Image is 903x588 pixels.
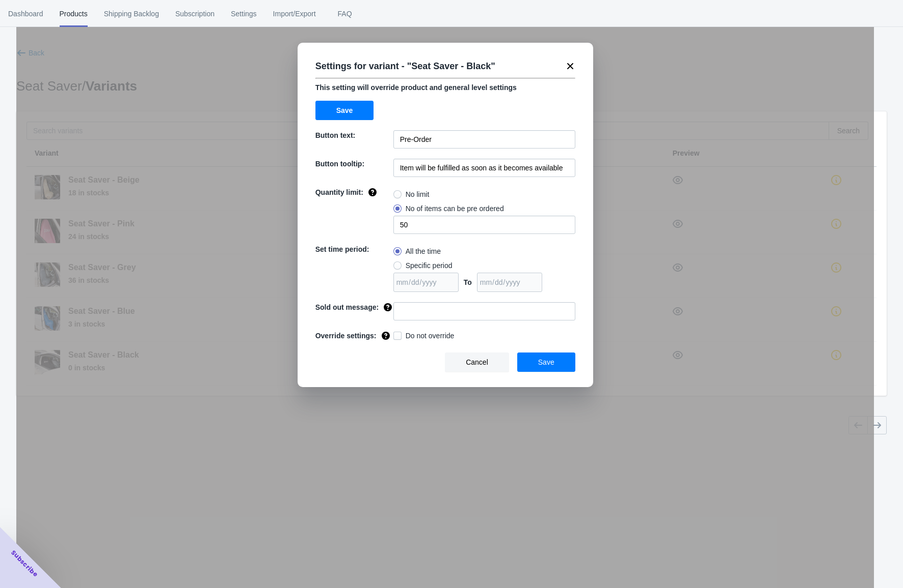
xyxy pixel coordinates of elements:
p: Settings for variant - " Seat Saver - Black " [315,58,495,74]
button: Back [12,44,48,62]
span: Quantity limit: [315,188,363,196]
button: Save [517,352,575,372]
span: Sold out message: [315,303,379,311]
span: Button tooltip: [315,160,364,168]
span: Do not override [406,331,455,341]
span: Cancel [466,358,488,366]
button: Cancel [445,352,509,372]
span: Button text: [315,131,356,139]
span: All the time [406,246,441,256]
span: This setting will override product and general level settings [315,83,517,92]
span: Shipping Backlog [104,1,159,27]
span: Override settings: [315,332,377,340]
span: Specific period [406,260,453,271]
span: Dashboard [8,1,43,27]
span: Products [60,1,88,27]
span: Import/Export [273,1,316,27]
span: Save [336,106,353,114]
span: Save [538,358,554,366]
span: Subscription [175,1,215,27]
button: Next [867,416,887,434]
span: To [464,278,472,286]
span: No limit [406,189,430,199]
span: FAQ [332,1,358,27]
span: No of items can be pre ordered [406,203,504,214]
span: Settings [231,1,257,27]
span: Subscribe [9,548,40,579]
button: Save [315,101,374,120]
span: Set time period: [315,245,369,253]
